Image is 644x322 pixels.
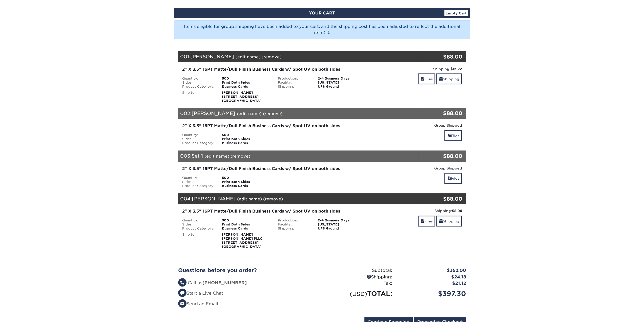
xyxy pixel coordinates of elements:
[218,133,274,137] div: 500
[190,54,234,59] span: [PERSON_NAME]
[178,176,218,180] div: Quantity:
[178,85,218,89] div: Product Category:
[178,267,318,273] h2: Questions before you order?
[374,208,462,213] div: Shipping:
[396,274,470,280] div: $24.18
[178,137,218,141] div: Sides:
[314,222,370,226] div: [US_STATE]
[178,51,418,62] div: 001:
[192,110,235,116] span: [PERSON_NAME]
[178,226,218,231] div: Product Category:
[263,111,283,116] a: (remove)
[218,137,274,141] div: Print Both Sides
[178,108,418,119] div: 002:
[218,77,274,81] div: 500
[182,166,366,172] div: 2" X 3.5" 16PT Matte/Dull Finish Business Cards w/ Spot UV on both sides
[178,280,318,286] li: Call us
[396,267,470,274] div: $352.00
[418,53,462,61] div: $88.00
[182,66,366,72] div: 2" X 3.5" 16PT Matte/Dull Finish Business Cards w/ Spot UV on both sides
[218,81,274,85] div: Print Both Sides
[322,280,396,287] div: Tax:
[178,77,218,81] div: Quantity:
[314,85,370,89] div: UPS Ground
[222,91,261,103] strong: [PERSON_NAME] [STREET_ADDRESS] [GEOGRAPHIC_DATA]
[374,166,462,171] div: Group Shipped
[439,219,443,223] span: shipping
[274,222,314,226] div: Facility:
[178,218,218,222] div: Quantity:
[202,280,247,285] strong: [PHONE_NUMBER]
[218,180,274,184] div: Print Both Sides
[418,109,462,117] div: $88.00
[436,73,462,84] a: Shipping
[322,289,396,298] div: TOTAL:
[218,222,274,226] div: Print Both Sides
[444,130,462,141] a: Files
[447,176,451,180] span: files
[218,85,274,89] div: Business Cards
[178,141,218,145] div: Product Category:
[274,77,314,81] div: Production:
[374,123,462,128] div: Group Shipped
[436,216,462,226] a: Shipping
[218,176,274,180] div: 500
[444,173,462,184] a: Files
[262,54,281,59] a: (remove)
[421,219,424,223] span: files
[182,123,366,129] div: 2" X 3.5" 16PT Matte/Dull Finish Business Cards w/ Spot UV on both sides
[396,280,470,287] div: $21.12
[192,196,236,201] span: [PERSON_NAME]
[218,184,274,188] div: Business Cards
[447,134,451,138] span: files
[178,91,218,103] div: Ship to:
[322,274,396,280] div: Shipping:
[178,222,218,226] div: Sides:
[174,20,470,39] div: Items eligible for group shipping have been added to your cart, and the shipping cost has been ad...
[178,193,418,204] div: 004:
[178,184,218,188] div: Product Category:
[374,66,462,71] div: Shipping:
[274,81,314,85] div: Facility:
[274,218,314,222] div: Production:
[444,10,468,16] a: Empty Cart
[350,291,367,297] small: (USD)
[178,150,418,162] div: 003:
[309,11,335,15] span: YOUR CART
[178,291,223,296] a: Start a Live Chat
[182,208,366,214] div: 2" X 3.5" 16PT Matte/Dull Finish Business Cards w/ Spot UV on both sides
[263,197,283,201] a: (remove)
[418,216,435,226] a: Files
[178,81,218,85] div: Sides:
[236,54,260,59] a: (edit name)
[237,111,262,116] a: (edit name)
[231,154,250,159] a: (remove)
[314,81,370,85] div: [US_STATE]
[218,218,274,222] div: 500
[218,141,274,145] div: Business Cards
[314,218,370,222] div: 2-4 Business Days
[421,77,424,81] span: files
[450,67,462,71] strong: $15.22
[178,233,218,249] div: Ship to:
[178,133,218,137] div: Quantity:
[439,77,443,81] span: shipping
[322,267,396,274] div: Subtotal:
[314,77,370,81] div: 2-4 Business Days
[314,226,370,231] div: UPS Ground
[418,73,435,84] a: Files
[222,233,262,249] strong: [PERSON_NAME] [PERSON_NAME] PLLC [STREET_ADDRESS] [GEOGRAPHIC_DATA]
[218,226,274,231] div: Business Cards
[418,195,462,203] div: $88.00
[396,289,470,298] div: $397.30
[204,154,229,159] a: (edit name)
[418,152,462,160] div: $88.00
[237,197,262,201] a: (edit name)
[178,180,218,184] div: Sides:
[274,85,314,89] div: Shipping:
[452,209,462,213] strong: $8.96
[178,301,218,306] a: Send an Email
[192,153,203,159] span: Set 1
[274,226,314,231] div: Shipping:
